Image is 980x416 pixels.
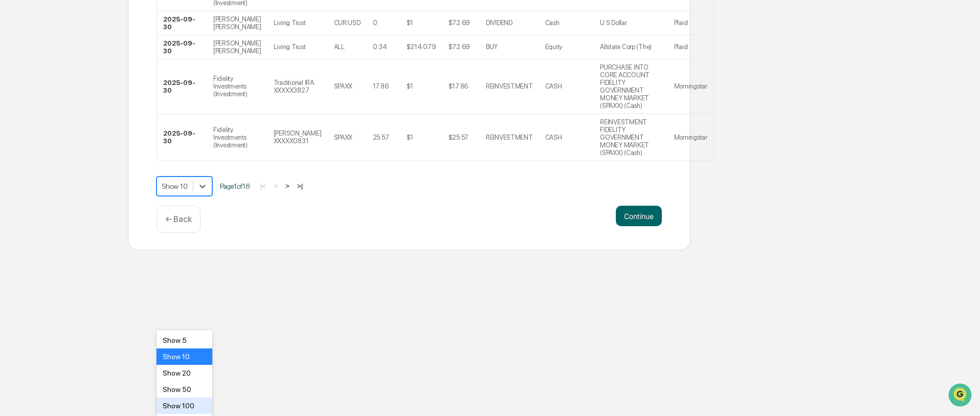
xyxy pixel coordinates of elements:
[947,382,975,410] iframe: Open customer support
[449,19,470,27] div: $72.69
[213,75,261,98] div: Fidelity Investments (Investment)
[334,134,353,141] div: SPAXX
[545,43,562,51] div: Equity
[10,130,18,138] div: 🖐️
[213,39,261,55] div: [PERSON_NAME] [PERSON_NAME]
[268,11,328,35] td: Living Trust
[545,82,562,90] div: CASH
[20,129,66,139] span: Preclearance
[20,148,64,159] span: Data Lookup
[486,82,533,90] div: REINVESTMENT
[373,19,377,27] div: 0
[102,173,124,181] span: Pylon
[373,82,389,90] div: 17.86
[407,82,413,90] div: $1
[449,134,469,141] div: $25.57
[35,89,129,97] div: We're available if you need us!
[72,173,124,181] a: Powered byPylon
[213,126,261,149] div: Fidelity Investments (Investment)
[6,125,70,143] a: 🖐️Preclearance
[486,19,513,27] div: DIVIDEND
[449,43,470,51] div: $72.69
[10,149,18,158] div: 🔎
[157,59,207,114] td: 2025-09-30
[157,381,212,398] div: Show 50
[334,82,353,90] div: SPAXX
[10,78,29,97] img: 1746055101610-c473b297-6a78-478c-a979-82029cc54cd1
[157,365,212,381] div: Show 20
[268,59,328,114] td: Traditional IRA XXXXX3827
[600,19,627,27] div: U S Dollar
[668,11,714,35] td: Plaid
[74,130,82,138] div: 🗄️
[157,348,212,365] div: Show 10
[282,182,293,190] button: >
[449,82,468,90] div: $17.86
[294,182,306,190] button: >|
[157,332,212,348] div: Show 5
[157,11,207,35] td: 2025-09-30
[334,19,361,27] div: CUR:USD
[600,43,652,51] div: Allstate Corp (The)
[174,81,186,94] button: Start new chat
[407,134,413,141] div: $1
[157,114,207,161] td: 2025-09-30
[600,63,662,110] div: PURCHASE INTO CORE ACCOUNT FIDELITY GOVERNMENT MONEY MARKET (SPAXX) (Cash)
[165,214,192,224] p: ← Back
[407,19,413,27] div: $1
[668,59,714,114] td: Morningstar
[616,206,662,226] button: Continue
[268,35,328,59] td: Living Trust
[545,19,560,27] div: Cash
[268,114,328,161] td: [PERSON_NAME] XXXXX0831
[271,182,281,190] button: <
[257,182,269,190] button: |<
[157,35,207,59] td: 2025-09-30
[600,118,662,157] div: REINVESTMENT FIDELITY GOVERNMENT MONEY MARKET (SPAXX) (Cash)
[407,43,436,51] div: $214.079
[668,114,714,161] td: Morningstar
[545,134,562,141] div: CASH
[213,15,261,31] div: [PERSON_NAME] [PERSON_NAME]
[373,43,387,51] div: 0.34
[10,21,186,38] p: How can we help?
[84,129,127,139] span: Attestations
[486,134,533,141] div: REINVESTMENT
[220,182,250,190] span: Page 1 of 16
[668,35,714,59] td: Plaid
[157,398,212,414] div: Show 100
[334,43,345,51] div: ALL
[35,78,168,89] div: Start new chat
[6,144,69,163] a: 🔎Data Lookup
[486,43,498,51] div: BUY
[70,125,131,143] a: 🗄️Attestations
[373,134,389,141] div: 25.57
